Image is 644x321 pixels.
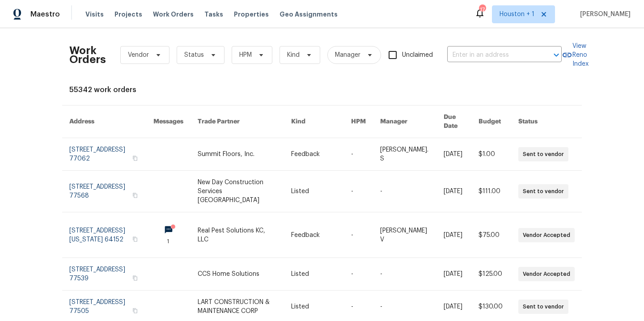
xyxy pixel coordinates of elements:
th: Trade Partner [191,106,284,138]
td: Listed [284,258,344,291]
th: Manager [373,106,436,138]
span: Manager [335,51,360,59]
button: Open [550,49,563,61]
td: CCS Home Solutions [191,258,284,291]
th: Kind [284,106,344,138]
td: - [373,258,436,291]
div: 17 [479,5,485,14]
td: Listed [284,171,344,212]
button: Copy Address [131,235,139,243]
span: Projects [114,10,142,19]
span: Houston + 1 [500,10,534,19]
span: Kind [287,51,300,59]
td: - [344,258,373,291]
button: Copy Address [131,307,139,315]
td: Real Pest Solutions KC, LLC [191,212,284,258]
td: - [373,171,436,212]
td: New Day Construction Services [GEOGRAPHIC_DATA] [191,171,284,212]
span: Work Orders [153,10,194,19]
th: Due Date [436,106,471,138]
span: Maestro [30,10,60,19]
a: View Reno Index [562,42,589,68]
th: HPM [344,106,373,138]
span: Vendor [128,51,149,59]
th: Status [511,106,582,138]
td: [PERSON_NAME] V [373,212,436,258]
input: Enter in an address [447,48,537,62]
div: 55342 work orders [69,85,575,94]
th: Budget [471,106,511,138]
td: Summit Floors, Inc. [191,138,284,171]
button: Copy Address [131,191,139,199]
span: Properties [234,10,269,19]
td: Feedback [284,212,344,258]
span: Status [184,51,204,59]
button: Copy Address [131,274,139,282]
th: Messages [146,106,191,138]
td: Feedback [284,138,344,171]
span: Unclaimed [402,51,433,60]
span: Tasks [204,11,223,17]
button: Copy Address [131,154,139,162]
td: [PERSON_NAME]. S [373,138,436,171]
span: Geo Assignments [280,10,338,19]
span: [PERSON_NAME] [576,10,631,19]
td: - [344,212,373,258]
td: - [344,171,373,212]
h2: Work Orders [69,46,106,64]
th: Address [62,106,146,138]
span: Visits [85,10,104,19]
span: HPM [239,51,252,59]
td: - [344,138,373,171]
